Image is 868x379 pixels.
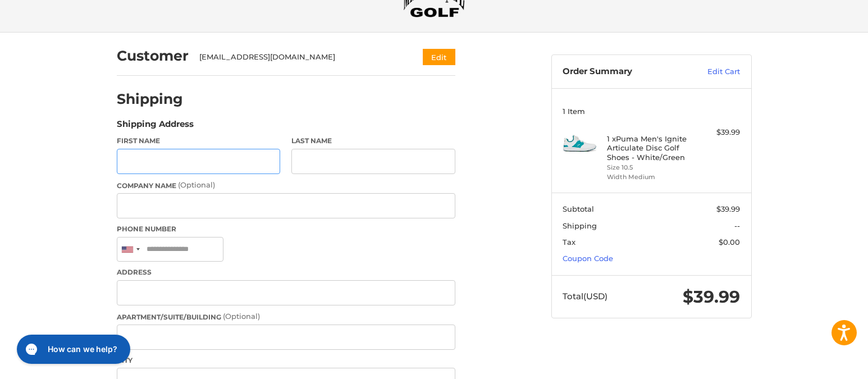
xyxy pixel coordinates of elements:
[607,134,693,162] h4: 1 x Puma Men's Ignite Articulate Disc Golf Shoes - White/Green
[563,204,594,213] span: Subtotal
[683,286,740,307] span: $39.99
[117,136,281,146] label: First Name
[199,52,401,63] div: [EMAIL_ADDRESS][DOMAIN_NAME]
[117,355,455,366] label: City
[117,238,143,262] div: United States: +1
[563,238,575,246] span: Tax
[117,224,455,234] label: Phone Number
[291,136,455,146] label: Last Name
[117,267,455,277] label: Address
[563,66,683,77] h3: Order Summary
[607,163,693,172] li: Size 10.5
[117,180,455,191] label: Company Name
[117,118,194,136] legend: Shipping Address
[11,331,134,368] iframe: Gorgias live chat messenger
[716,204,740,213] span: $39.99
[607,172,693,182] li: Width Medium
[117,90,183,108] h2: Shipping
[563,107,740,116] h3: 1 Item
[696,127,740,138] div: $39.99
[734,221,740,230] span: --
[719,238,740,246] span: $0.00
[223,312,260,321] small: (Optional)
[117,47,189,65] h2: Customer
[117,311,455,322] label: Apartment/Suite/Building
[563,221,597,230] span: Shipping
[563,254,613,263] a: Coupon Code
[423,49,455,65] button: Edit
[563,291,607,302] span: Total (USD)
[683,66,740,77] a: Edit Cart
[178,180,215,189] small: (Optional)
